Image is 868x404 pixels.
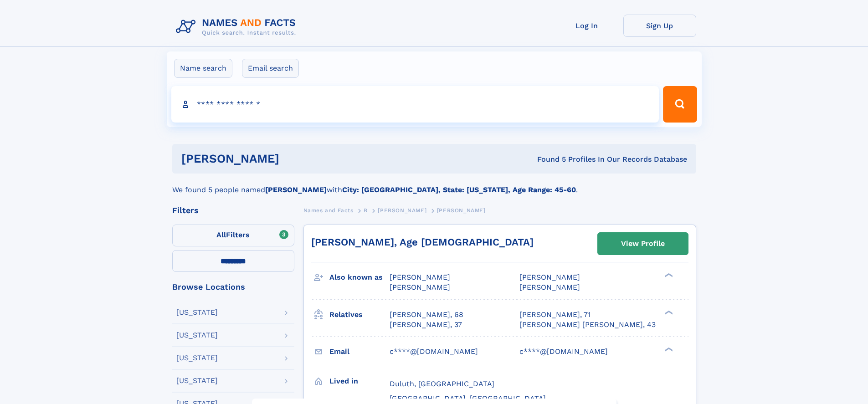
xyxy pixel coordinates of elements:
span: [GEOGRAPHIC_DATA], [GEOGRAPHIC_DATA] [390,394,546,403]
div: View Profile [621,233,665,254]
b: [PERSON_NAME] [265,185,327,194]
div: [US_STATE] [176,377,218,384]
a: View Profile [598,233,688,255]
h3: Lived in [329,373,390,389]
div: [US_STATE] [176,354,218,362]
span: All [216,230,226,239]
a: B [364,205,368,216]
a: [PERSON_NAME], 37 [390,320,462,330]
div: Filters [172,206,294,215]
a: [PERSON_NAME], 71 [519,310,591,320]
span: [PERSON_NAME] [519,283,580,291]
div: ❯ [663,272,673,278]
h3: Relatives [329,307,390,322]
input: search input [171,86,659,123]
span: [PERSON_NAME] [519,273,580,281]
div: [US_STATE] [176,332,218,339]
label: Email search [242,59,299,78]
a: [PERSON_NAME] [378,205,426,216]
div: ❯ [663,309,673,315]
img: Logo Names and Facts [172,15,303,39]
span: [PERSON_NAME] [390,273,450,281]
h3: Also known as [329,270,390,285]
span: [PERSON_NAME] [378,207,426,214]
a: [PERSON_NAME], Age [DEMOGRAPHIC_DATA] [311,236,534,248]
div: [US_STATE] [176,309,218,316]
label: Filters [172,225,294,246]
a: [PERSON_NAME], 68 [390,310,463,320]
button: Search Button [663,86,697,123]
span: [PERSON_NAME] [390,283,450,291]
label: Name search [174,59,232,78]
a: Sign Up [623,15,696,37]
div: ❯ [663,346,673,352]
a: Log In [550,15,623,37]
div: Found 5 Profiles In Our Records Database [408,154,687,164]
div: We found 5 people named with . [172,174,696,195]
a: Names and Facts [303,205,354,216]
h1: [PERSON_NAME] [181,153,408,164]
div: Browse Locations [172,283,294,291]
span: B [364,207,368,214]
span: [PERSON_NAME] [437,207,486,214]
b: City: [GEOGRAPHIC_DATA], State: [US_STATE], Age Range: 45-60 [342,185,576,194]
h3: Email [329,344,390,359]
span: Duluth, [GEOGRAPHIC_DATA] [390,379,494,388]
a: [PERSON_NAME] [PERSON_NAME], 43 [519,320,656,330]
